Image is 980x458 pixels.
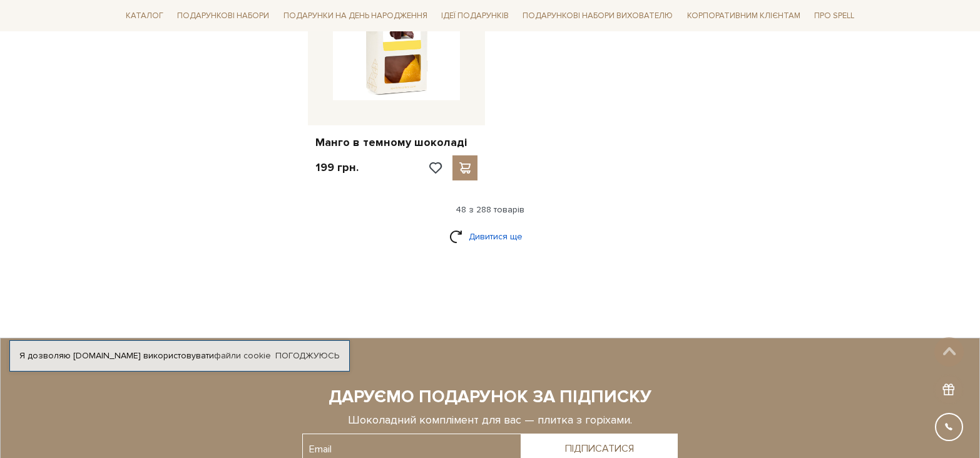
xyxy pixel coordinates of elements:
[172,6,274,26] a: Подарункові набори
[278,6,432,26] a: Подарунки на День народження
[809,6,859,26] a: Про Spell
[682,5,805,26] a: Корпоративним клієнтам
[275,350,339,362] a: Погоджуюсь
[315,135,477,150] a: Манго в темному шоколаді
[121,6,168,26] a: Каталог
[214,350,271,361] a: файли cookie
[315,160,359,175] p: 199 грн.
[436,6,514,26] a: Ідеї подарунків
[518,5,678,26] a: Подарункові набори вихователю
[116,204,864,216] div: 48 з 288 товарів
[449,226,531,247] a: Дивитися ще
[10,350,349,362] div: Я дозволяю [DOMAIN_NAME] використовувати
